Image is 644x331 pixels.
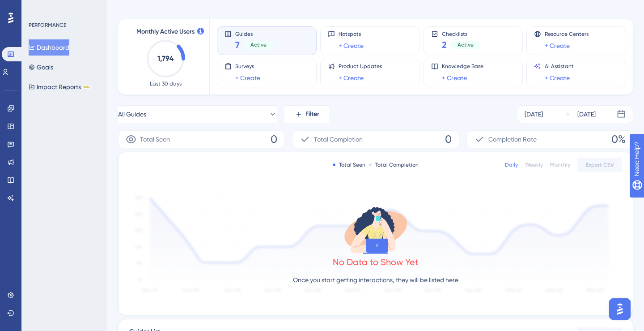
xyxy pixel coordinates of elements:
[235,39,240,51] span: 7
[314,134,363,145] span: Total Completion
[29,59,53,75] button: Goals
[339,63,382,70] span: Product Updates
[611,132,626,146] span: 0%
[442,30,481,37] span: Checklists
[235,73,260,83] a: + Create
[577,158,622,172] button: Export CSV
[339,40,364,51] a: + Create
[488,134,537,145] span: Completion Rate
[29,39,69,56] button: Dashboard
[284,105,329,123] button: Filter
[339,73,364,83] a: + Create
[271,132,277,146] span: 0
[333,161,365,168] div: Total Seen
[136,26,195,37] span: Monthly Active Users
[235,63,260,70] span: Surveys
[445,132,452,146] span: 0
[157,54,174,63] text: 1,794
[458,41,474,48] span: Active
[606,296,633,322] iframe: UserGuiding AI Assistant Launcher
[293,275,458,285] p: Once you start getting interactions, they will be listed here
[140,134,170,145] span: Total Seen
[305,109,319,120] span: Filter
[577,109,596,120] div: [DATE]
[118,105,277,123] button: All Guides
[545,73,570,83] a: + Create
[118,109,146,120] span: All Guides
[525,109,543,120] div: [DATE]
[586,161,614,168] span: Export CSV
[339,30,364,38] span: Hotspots
[235,30,274,37] span: Guides
[83,85,91,89] div: BETA
[525,161,543,168] div: Weekly
[550,161,570,168] div: Monthly
[442,63,483,70] span: Knowledge Base
[545,63,574,70] span: AI Assistant
[505,161,518,168] div: Daily
[442,73,467,83] a: + Create
[250,41,267,48] span: Active
[442,39,447,51] span: 2
[29,21,66,29] div: PERFORMANCE
[545,40,570,51] a: + Create
[29,79,91,95] button: Impact ReportsBETA
[21,2,56,13] span: Need Help?
[545,30,589,38] span: Resource Centers
[150,80,182,87] span: Last 30 days
[333,256,419,268] div: No Data to Show Yet
[369,161,419,168] div: Total Completion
